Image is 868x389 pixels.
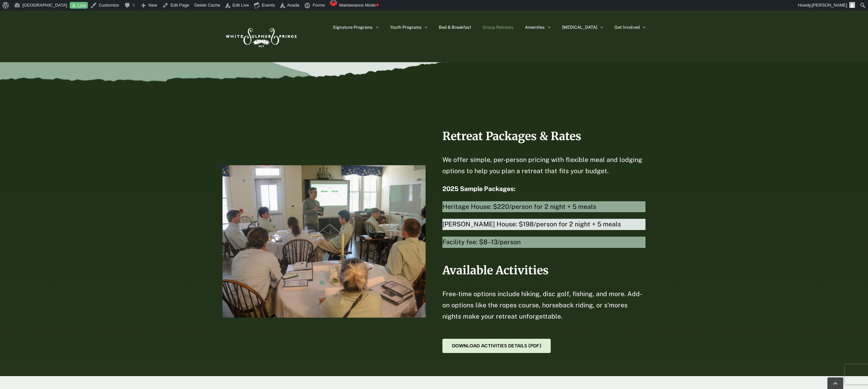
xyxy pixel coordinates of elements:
[223,21,299,52] img: White Sulphur Springs Logo
[525,25,545,29] span: Amenities
[812,3,847,8] span: [PERSON_NAME]
[442,290,642,320] span: Free-time options include hiking, disc golf, fishing, and more. Add-on options like the ropes cou...
[483,25,513,29] span: Group Retreats
[442,201,645,213] span: Heritage House: $220/person for 2 night + 5 meals
[70,2,88,9] a: Live
[390,25,422,29] span: Youth Programs
[333,11,645,44] nav: Main Menu Sticky
[483,11,513,44] a: Group Retreats
[442,263,549,277] span: Available Activities
[525,11,550,44] a: Amenities
[614,25,640,29] span: Get Involved
[439,25,471,29] span: Bed & Breakfast
[442,237,645,248] span: Facility fee: $8–13/person
[390,11,427,44] a: Youth Programs
[442,129,581,143] span: Retreat Packages & Rates
[442,185,515,192] strong: 2025 Sample Packages:
[223,165,426,318] img: IMG_9999
[442,156,642,175] span: We offer simple, per-person pricing with flexible meal and lodging options to help you plan a ret...
[333,25,373,29] span: Signature Programs
[562,11,603,44] a: [MEDICAL_DATA]
[333,11,378,44] a: Signature Programs
[442,339,551,353] a: Download Activities Details (PDF)
[442,219,645,230] span: [PERSON_NAME] House: $198/person for 2 night + 5 meals
[452,343,541,349] span: Download Activities Details (PDF)
[562,25,597,29] span: [MEDICAL_DATA]
[614,11,645,44] a: Get Involved
[439,11,471,44] a: Bed & Breakfast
